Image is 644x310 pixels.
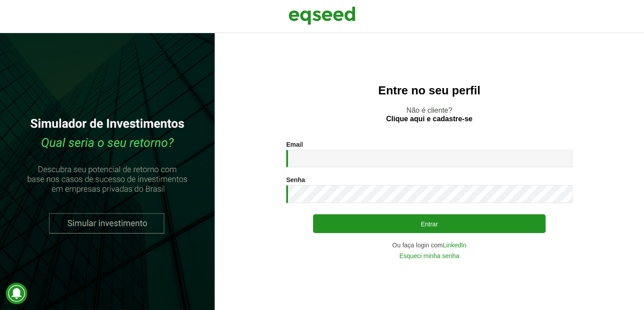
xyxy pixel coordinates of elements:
[443,242,466,248] a: LinkedIn
[288,4,356,27] img: EqSeed Logo
[313,214,546,233] button: Entrar
[233,84,626,97] h2: Entre no seu perfil
[386,115,473,123] a: Clique aqui e cadastre-se
[399,253,459,259] a: Esqueci minha senha
[286,177,305,183] label: Senha
[233,106,626,123] p: Não é cliente?
[286,141,303,148] label: Email
[286,242,572,248] div: Ou faça login com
